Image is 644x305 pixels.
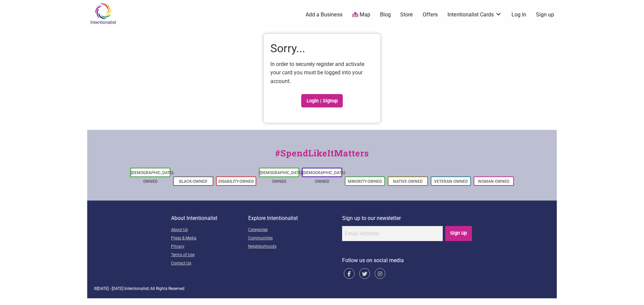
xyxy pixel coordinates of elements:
[171,251,248,259] a: Terms of Use
[445,226,472,241] input: Sign Up
[248,226,342,234] a: Categories
[171,214,248,223] p: About Intentionalist
[87,147,557,166] div: #SpendLikeItMatters
[393,179,423,184] a: Native-Owned
[348,179,382,184] a: Minority-Owned
[94,286,550,292] div: © | All Rights Reserved
[342,226,443,241] input: Email Address
[124,286,148,291] span: Intentionalist
[478,179,509,184] a: Woman-Owned
[171,234,248,243] a: Press & Media
[179,179,207,184] a: Black-Owned
[171,259,248,268] a: Contact Us
[306,11,342,18] a: Add a Business
[270,41,374,57] h1: Sorry...
[447,11,502,18] a: Intentionalist Cards
[248,243,342,251] a: Neighborhoods
[270,60,374,86] p: In order to securely register and activate your card you must be logged into your account.
[303,170,346,184] a: [DEMOGRAPHIC_DATA]-Owned
[352,11,370,19] a: Map
[171,226,248,234] a: About Us
[218,179,254,184] a: Disability-Owned
[248,214,342,223] p: Explore Intentionalist
[260,170,303,184] a: [DEMOGRAPHIC_DATA]-Owned
[342,214,473,223] p: Sign up to our newsletter
[248,234,342,243] a: Communities
[97,286,123,291] span: [DATE] - [DATE]
[423,11,438,18] a: Offers
[301,94,343,107] a: Login | Signup
[87,3,119,24] img: Intentionalist
[512,11,526,18] a: Log In
[400,11,413,18] a: Store
[342,256,473,265] p: Follow us on social media
[171,243,248,251] a: Privacy
[536,11,554,18] a: Sign up
[131,170,174,184] a: [DEMOGRAPHIC_DATA]-Owned
[434,179,468,184] a: Veteran-Owned
[380,11,391,18] a: Blog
